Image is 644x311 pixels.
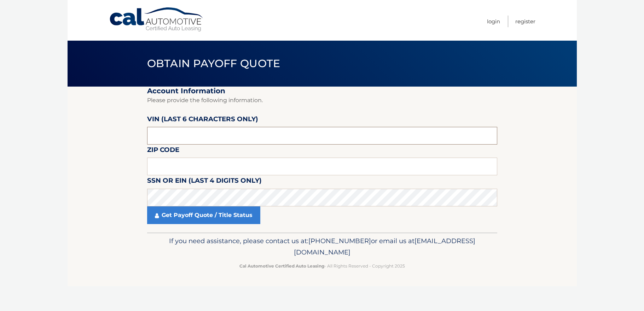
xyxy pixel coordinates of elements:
p: If you need assistance, please contact us at: or email us at [152,235,493,258]
label: VIN (last 6 characters only) [147,114,258,127]
p: - All Rights Reserved - Copyright 2025 [152,262,493,270]
h2: Account Information [147,87,497,95]
a: Register [515,16,535,27]
label: Zip Code [147,145,179,158]
label: SSN or EIN (last 4 digits only) [147,175,262,188]
a: Get Payoff Quote / Title Status [147,206,260,224]
span: Obtain Payoff Quote [147,57,280,70]
a: Cal Automotive [109,7,204,32]
span: [PHONE_NUMBER] [308,237,371,245]
a: Login [487,16,500,27]
p: Please provide the following information. [147,95,497,105]
strong: Cal Automotive Certified Auto Leasing [239,263,324,269]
